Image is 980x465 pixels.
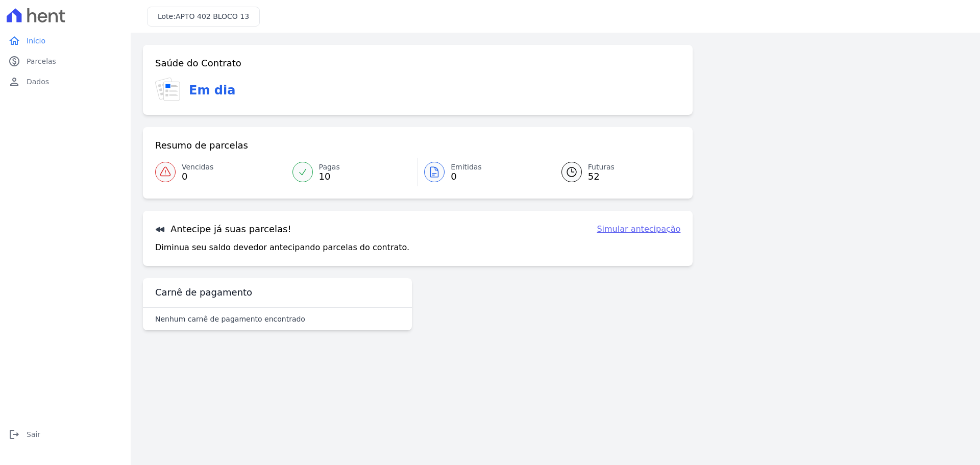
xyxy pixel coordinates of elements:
[4,31,127,51] a: homeInício
[27,36,45,46] span: Início
[4,51,127,71] a: paidParcelas
[4,424,127,445] a: logoutSair
[158,11,249,22] h3: Lote:
[176,12,249,20] span: APTO 402 BLOCO 13
[8,428,20,440] i: logout
[588,162,615,173] span: Futuras
[155,241,409,254] p: Diminua seu saldo devedor antecipando parcelas do contrato.
[155,139,248,152] h3: Resumo de parcelas
[155,223,291,235] h3: Antecipe já suas parcelas!
[189,81,235,100] h3: Em dia
[27,77,49,87] span: Dados
[451,173,482,181] span: 0
[27,429,40,439] span: Sair
[319,173,340,181] span: 10
[8,76,20,88] i: person
[4,71,127,92] a: personDados
[451,162,482,173] span: Emitidas
[597,223,680,235] a: Simular antecipação
[182,173,213,181] span: 0
[588,173,615,181] span: 52
[155,57,241,69] h3: Saúde do Contrato
[155,286,252,299] h3: Carnê de pagamento
[286,158,418,186] a: Pagas 10
[155,314,305,324] p: Nenhum carnê de pagamento encontrado
[319,162,340,173] span: Pagas
[27,56,56,66] span: Parcelas
[549,158,681,186] a: Futuras 52
[8,55,20,67] i: paid
[155,158,286,186] a: Vencidas 0
[182,162,213,173] span: Vencidas
[418,158,549,186] a: Emitidas 0
[8,35,20,47] i: home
